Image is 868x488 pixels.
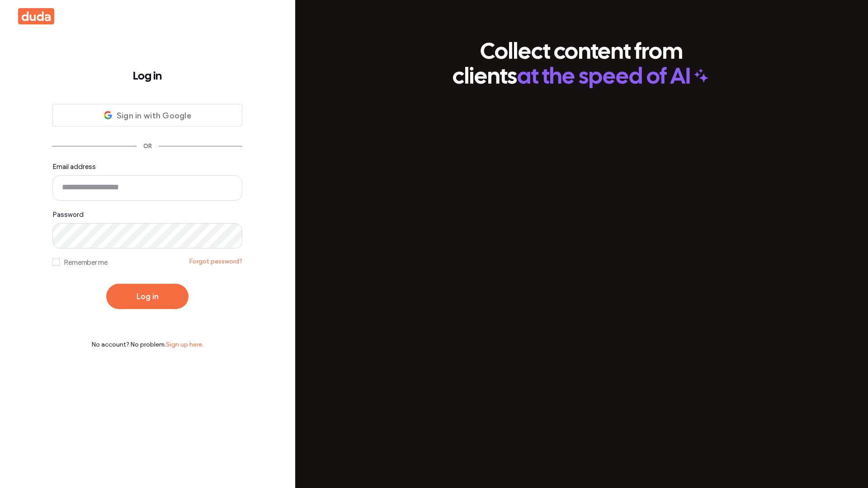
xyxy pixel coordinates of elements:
div: OR [137,143,159,150]
h1: Log in [52,68,242,86]
a: Forgot password? [189,257,242,266]
div: No account? No problem. [52,341,242,349]
span: at the speed of AI [517,65,691,90]
label: Email address [52,161,242,201]
input: Email address [52,175,242,201]
a: Sign in with Google [52,104,242,127]
div: Collect content from clients [448,40,715,90]
button: Log in [106,284,189,309]
label: Remember me [52,258,108,268]
a: Sign up here. [166,341,203,348]
label: Password [52,209,242,249]
input: Password [52,223,242,249]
